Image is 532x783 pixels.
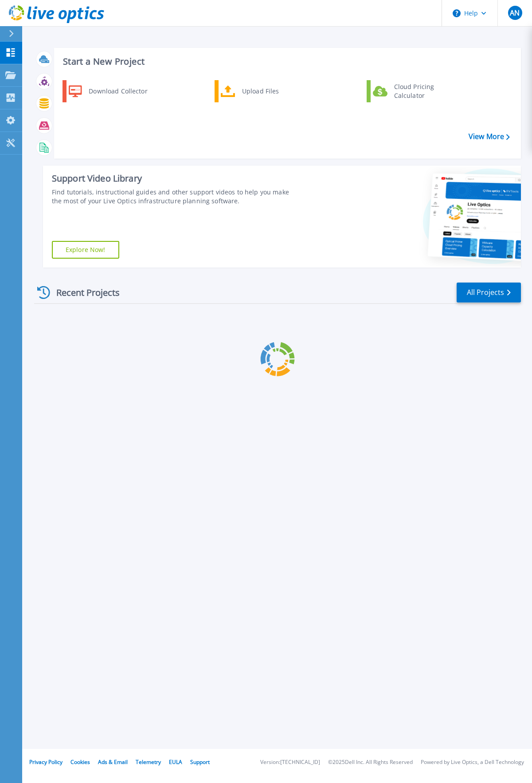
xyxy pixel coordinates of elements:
div: Support Video Library [52,173,300,184]
a: Upload Files [215,80,305,102]
div: Find tutorials, instructional guides and other support videos to help you make the most of your L... [52,188,300,205]
span: AN [510,9,520,16]
li: © 2025 Dell Inc. All Rights Reserved [328,760,413,765]
a: Telemetry [136,758,161,766]
div: Cloud Pricing Calculator [390,82,455,100]
a: EULA [169,758,182,766]
li: Powered by Live Optics, a Dell Technology [421,760,524,765]
li: Version: [TECHNICAL_ID] [260,760,320,765]
a: Privacy Policy [29,758,63,766]
div: Upload Files [238,82,303,100]
a: View More [469,132,510,141]
a: All Projects [457,283,521,302]
a: Cloud Pricing Calculator [367,80,458,102]
a: Ads & Email [98,758,128,766]
div: Download Collector [84,82,151,100]
a: Download Collector [63,80,153,102]
a: Explore Now! [52,241,119,259]
h3: Start a New Project [63,57,509,66]
a: Support [190,758,210,766]
a: Cookies [70,758,90,766]
div: Recent Projects [34,282,132,303]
